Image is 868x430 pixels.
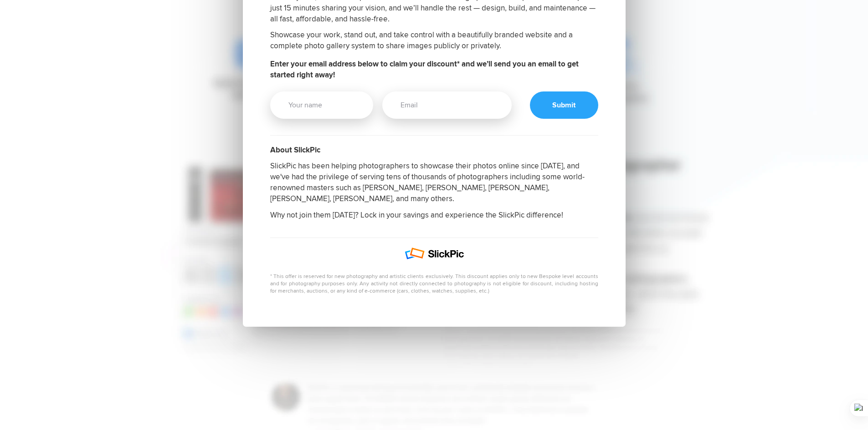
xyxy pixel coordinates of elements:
h2: SlickPic has been helping photographers to showcase their photos online since [DATE], and we've h... [270,145,598,226]
input: Your name [270,91,374,119]
b: Enter your email address below to claim your discount* and we’ll send you an email to get started... [270,59,579,80]
p: * This offer is reserved for new photography and artistic clients exclusively. This discount appl... [270,273,598,295]
input: Email [382,91,511,119]
b: About SlickPic [270,145,320,155]
img: SlickPic [405,248,464,259]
